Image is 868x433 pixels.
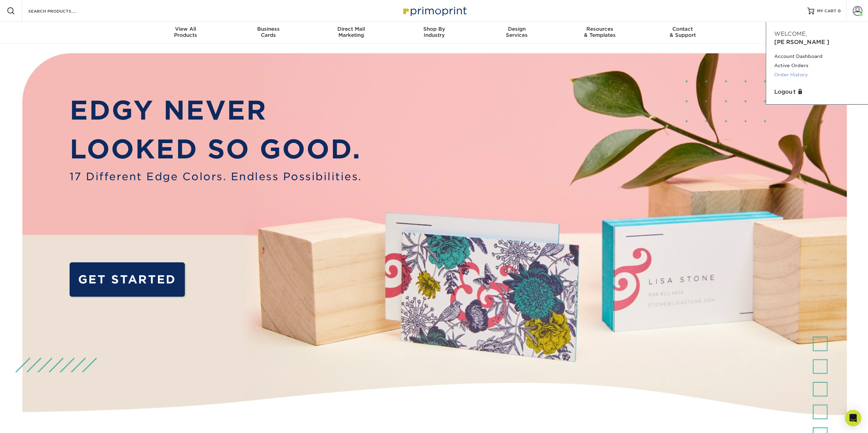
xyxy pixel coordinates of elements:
span: View All [144,26,227,32]
span: Direct Mail [310,26,393,32]
a: Active Orders [774,61,860,70]
a: Contact& Support [641,22,724,44]
a: Resources& Templates [558,22,641,44]
span: Contact [641,26,724,32]
span: 0 [838,9,841,13]
a: GET STARTED [70,262,185,296]
a: Logout [774,88,860,96]
div: & Templates [558,26,641,38]
input: SEARCH PRODUCTS..... [28,7,94,15]
a: Shop ByIndustry [393,22,475,44]
span: Welcome, [774,31,807,37]
p: EDGY NEVER [70,91,362,130]
div: Industry [393,26,475,38]
a: Account Dashboard [774,52,860,61]
span: 17 Different Edge Colors. Endless Possibilities. [70,169,362,185]
div: Cards [227,26,310,38]
span: [PERSON_NAME] [774,39,829,45]
span: MY CART [817,8,836,14]
iframe: Google Customer Reviews [2,412,58,431]
span: Design [475,26,558,32]
div: Products [144,26,227,38]
a: View AllProducts [144,22,227,44]
a: Direct MailMarketing [310,22,393,44]
span: Shop By [393,26,475,32]
img: Primoprint [400,3,468,18]
a: DesignServices [475,22,558,44]
a: BusinessCards [227,22,310,44]
div: Marketing [310,26,393,38]
p: LOOKED SO GOOD. [70,130,362,169]
span: Business [227,26,310,32]
div: & Support [641,26,724,38]
span: Resources [558,26,641,32]
a: Order History [774,70,860,79]
div: Open Intercom Messenger [845,410,861,426]
div: Services [475,26,558,38]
